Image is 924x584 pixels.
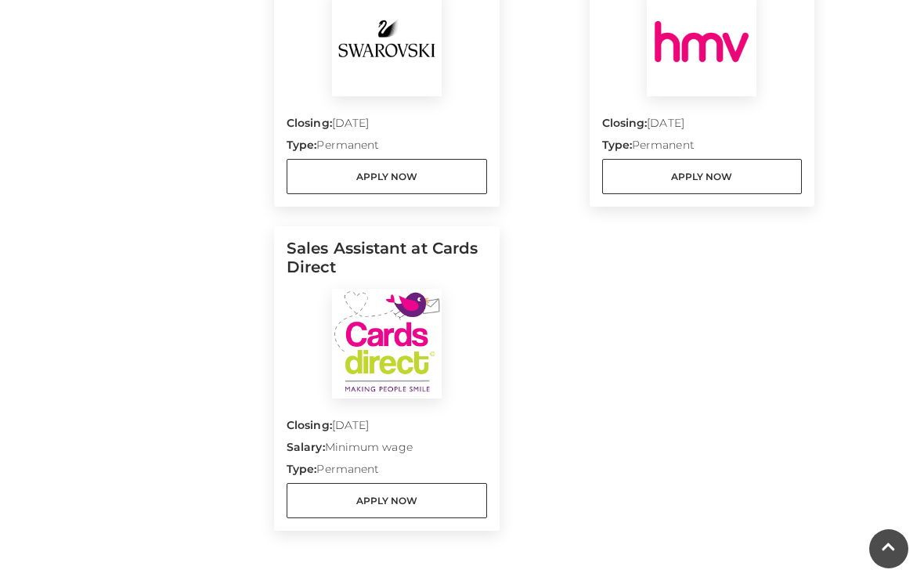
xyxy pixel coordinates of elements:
[602,116,648,130] strong: Closing:
[602,137,803,159] p: Permanent
[602,159,803,194] a: Apply Now
[287,440,325,454] strong: Salary:
[287,138,316,152] strong: Type:
[287,115,487,137] p: [DATE]
[287,418,332,432] strong: Closing:
[287,483,487,518] a: Apply Now
[602,138,632,152] strong: Type:
[287,239,487,289] h5: Sales Assistant at Cards Direct
[287,159,487,194] a: Apply Now
[602,115,803,137] p: [DATE]
[287,417,487,439] p: [DATE]
[287,439,487,461] p: Minimum wage
[332,289,442,398] img: Cards Direct
[287,137,487,159] p: Permanent
[287,462,316,476] strong: Type:
[287,461,487,483] p: Permanent
[287,116,332,130] strong: Closing:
